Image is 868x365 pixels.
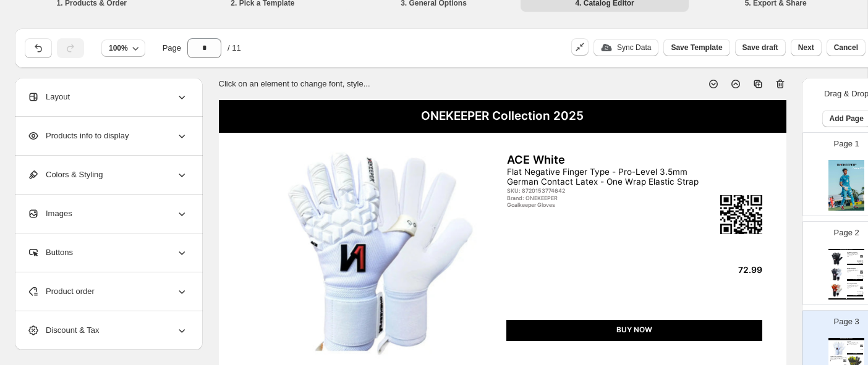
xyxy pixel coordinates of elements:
[834,138,859,150] p: Page 1
[163,42,181,54] span: Page
[830,268,844,282] img: primaryImage
[27,130,129,142] span: Products info to display
[834,43,858,52] span: Cancel
[847,288,857,289] div: Goalkeeper Gloves
[843,359,846,362] img: qrcode
[830,252,844,266] img: primaryImage
[847,268,863,269] div: ACE Black and White
[834,316,859,328] p: Page 3
[847,288,857,288] div: Brand: ONEKEEPER
[847,345,857,346] div: Goalkeeper Gloves
[847,287,857,288] div: SKU: 8720153771481
[847,257,857,258] div: Goalkeeper Gloves
[27,285,95,298] span: Product order
[847,264,863,265] div: BUY NOW
[847,342,863,343] div: ACE White
[860,287,862,289] img: qrcode
[828,160,864,211] img: cover page
[847,342,861,344] div: Flat Negative Finger Type - Pro-Level 3.5mm German Contact Latex - One Wrap Elastic Strap
[671,43,722,52] span: Save Template
[830,358,844,360] div: Combines positive roll and flat finger styles with 3.5 mm Semipro-Level German Robusto Latex.
[828,338,864,340] div: ONEKEEPER Collection 2025
[840,364,846,365] div: 33.99
[219,78,370,90] p: Click on an element to change font, style...
[594,39,658,56] button: update_iconSync Data
[662,265,762,275] div: 72.99
[617,43,651,52] p: Sync Data
[847,295,863,296] div: BUY NOW
[242,143,498,361] img: primaryImage
[857,292,863,296] div: $72.99 (Sizes 5-7) $89.95 (Sizes 8-12) Suggested Retail Price
[847,269,861,271] div: Flat Negative Finger Type - Pro-Level 3.5mm German Contact Latex - One Wrap Elastic Strap
[847,283,863,285] div: ACE Orange and White
[830,356,846,358] div: FUSION Junior Yellow & Black - Fingersaves Ready (Sold Separately)
[101,40,145,57] button: 100%
[507,195,660,202] div: Brand: ONEKEEPER
[830,283,844,297] img: primaryImage
[27,169,103,181] span: Colors & Styling
[735,39,786,56] button: Save draft
[828,249,864,250] div: ONEKEEPER Collection 2025
[507,188,660,195] div: SKU: 8720153774642
[506,320,762,340] div: BUY NOW
[791,39,822,56] button: Next
[847,353,863,355] div: BUY NOW
[720,195,762,233] img: qrcode
[219,100,786,133] div: ONEKEEPER Collection 2025
[847,272,857,273] div: Goalkeeper Gloves
[857,349,863,350] div: 72.99
[507,202,660,209] div: Goalkeeper Gloves
[847,285,861,287] div: Flat Negative Finger Type - Pro-Level 3.5mm German Contact Latex - One Wrap Elastic Strap
[847,279,863,280] div: BUY NOW
[830,341,846,356] img: primaryImage
[860,345,862,347] img: qrcode
[847,271,857,272] div: SKU: 8720153773591
[860,271,862,273] img: qrcode
[27,324,99,337] span: Discount & Tax
[847,256,857,256] div: SKU: 8720153774260
[847,252,863,253] div: ACE All Black (New Model)
[798,43,814,52] span: Next
[830,361,840,362] div: Goalkeeper Gloves
[857,275,863,280] div: $72.99 (Sizes 5-7) $89.95 (Sizes 8-12) Suggested Retail Price
[860,255,862,258] img: qrcode
[27,246,73,259] span: Buttons
[857,260,863,264] div: $72.99 (Sizes 5-7) $89.95 (Sizes 8-12) Suggested Retail Price
[663,39,730,56] button: Save Template
[834,227,859,239] p: Page 2
[742,43,778,52] span: Save draft
[847,256,857,257] div: Brand: ONEKEEPER
[847,253,861,256] div: Flat Negative Finger Type - Pro-Level 3.5mm German Contact Latex - One Wrap Elastic Strap
[27,208,72,220] span: Images
[828,298,864,300] div: ONEKEEPER | Page undefined
[827,39,866,56] button: Cancel
[601,44,612,51] img: update_icon
[830,114,864,124] span: Add Page
[847,272,857,272] div: Brand: ONEKEEPER
[109,43,128,53] span: 100%
[27,91,70,103] span: Layout
[228,42,241,54] span: / 11
[507,153,763,166] div: ACE White
[507,167,719,187] div: Flat Negative Finger Type - Pro-Level 3.5mm German Contact Latex - One Wrap Elastic Strap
